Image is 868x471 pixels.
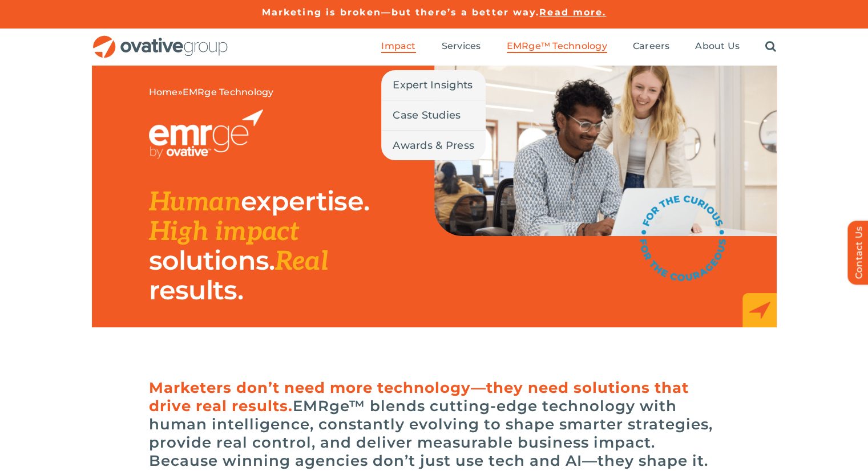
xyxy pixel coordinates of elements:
img: EMRGE_RGB_wht [149,109,263,159]
img: EMRge Landing Page Header Image [434,65,777,236]
a: Read more. [539,7,606,18]
a: Marketing is broken—but there’s a better way. [262,7,540,18]
a: EMRge™ Technology [507,40,607,53]
span: » [149,87,274,98]
span: results. [149,274,243,306]
h6: EMRge™ blends cutting-edge technology with human intelligence, constantly evolving to shape smart... [149,379,720,470]
span: solutions. [149,244,275,277]
span: Services [442,40,481,52]
span: High impact [149,216,299,248]
a: Careers [633,40,670,53]
span: About Us [695,40,740,52]
span: expertise. [241,185,369,217]
span: Awards & Press [393,137,474,153]
span: Careers [633,40,670,52]
a: Case Studies [381,100,486,130]
img: EMRge_HomePage_Elements_Arrow Box [742,293,777,327]
span: Marketers don’t need more technology—they need solutions that drive real results. [149,379,689,415]
a: About Us [695,40,740,53]
nav: Menu [381,29,776,65]
span: Impact [381,40,415,52]
span: EMRge™ Technology [507,40,607,52]
a: Awards & Press [381,131,486,160]
a: Services [442,40,481,53]
span: Case Studies [393,107,461,123]
a: Impact [381,40,415,53]
a: Home [149,87,178,98]
a: OG_Full_horizontal_RGB [92,34,229,45]
a: Search [765,40,776,53]
span: Real [275,246,328,278]
span: Human [149,186,241,218]
span: EMRge Technology [183,87,274,98]
span: Expert Insights [393,77,473,93]
a: Expert Insights [381,70,486,100]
